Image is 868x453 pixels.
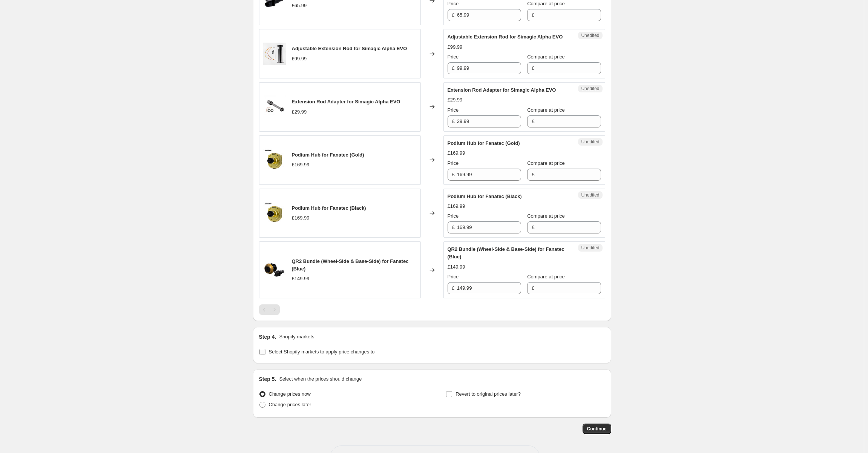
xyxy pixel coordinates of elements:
[292,275,310,283] div: £149.99
[532,285,534,291] span: £
[292,46,407,51] span: Adjustable Extension Rod for Simagic Alpha EVO
[259,333,276,341] h2: Step 4.
[259,304,280,315] nav: Pagination
[587,426,607,432] span: Continue
[581,192,599,198] span: Unedited
[581,139,599,145] span: Unedited
[279,375,362,383] p: Select when the prices should change
[292,99,400,104] span: Extension Rod Adapter for Simagic Alpha EVO
[292,108,307,116] div: £29.99
[292,258,409,272] span: QR2 Bundle (Wheel-Side & Base-Side) for Fanatec (Blue)
[527,274,565,279] span: Compare at price
[448,274,459,279] span: Price
[581,32,599,38] span: Unedited
[448,149,465,157] div: £169.99
[292,161,310,169] div: £169.99
[527,213,565,219] span: Compare at price
[527,1,565,6] span: Compare at price
[527,107,565,113] span: Compare at price
[448,107,459,113] span: Price
[448,34,563,40] span: Adjustable Extension Rod for Simagic Alpha EVO
[269,391,311,397] span: Change prices now
[448,203,465,210] div: £169.99
[581,86,599,92] span: Unedited
[527,160,565,166] span: Compare at price
[452,65,455,71] span: £
[452,12,455,18] span: £
[292,205,366,211] span: Podium Hub for Fanatec (Black)
[527,54,565,60] span: Compare at price
[532,65,534,71] span: £
[292,55,307,63] div: £99.99
[292,152,364,158] span: Podium Hub for Fanatec (Gold)
[448,263,465,271] div: £149.99
[269,402,311,407] span: Change prices later
[455,391,521,397] span: Revert to original prices later?
[263,202,286,224] img: Podium_Hub_for_FANATEC_80x.webp
[448,87,556,93] span: Extension Rod Adapter for Simagic Alpha EVO
[448,43,463,51] div: £99.99
[269,349,375,355] span: Select Shopify markets to apply price changes to
[448,213,459,219] span: Price
[448,54,459,60] span: Price
[452,118,455,124] span: £
[448,96,463,104] div: £29.99
[448,1,459,6] span: Price
[259,375,276,383] h2: Step 5.
[448,246,564,260] span: QR2 Bundle (Wheel-Side & Base-Side) for Fanatec (Blue)
[292,214,310,222] div: £169.99
[452,224,455,230] span: £
[292,2,307,9] div: £65.99
[452,285,455,291] span: £
[583,424,611,434] button: Continue
[532,172,534,177] span: £
[532,224,534,230] span: £
[448,140,520,146] span: Podium Hub for Fanatec (Gold)
[279,333,314,341] p: Shopify markets
[263,95,286,118] img: simagicalphaevoadapterring_80x.png
[452,172,455,177] span: £
[448,193,522,199] span: Podium Hub for Fanatec (Black)
[581,245,599,251] span: Unedited
[532,12,534,18] span: £
[263,43,286,65] img: Adjustable_ER01_80x.png
[532,118,534,124] span: £
[263,259,286,281] img: QR2_Bundle_gold_80x.webp
[263,149,286,171] img: Podium_Hub_for_FANATEC_80x.webp
[448,160,459,166] span: Price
